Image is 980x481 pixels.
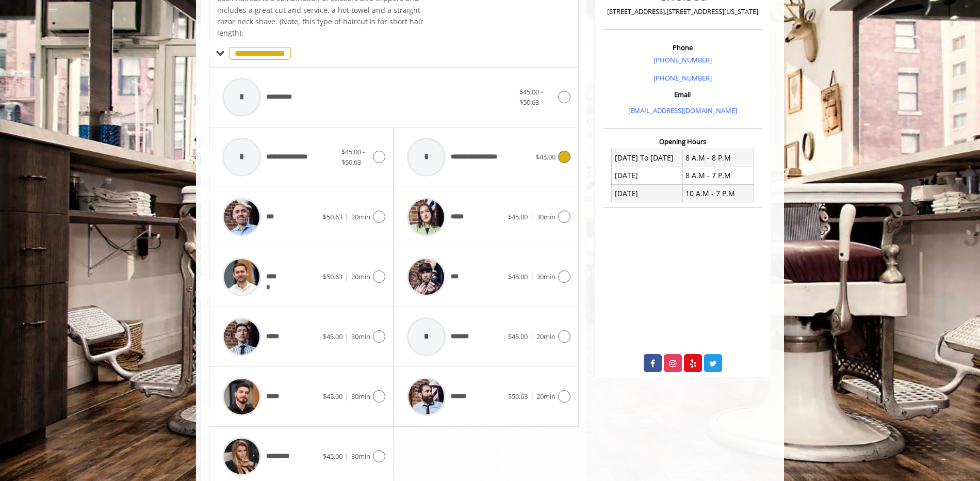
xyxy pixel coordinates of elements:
p: [STREET_ADDRESS],[STREET_ADDRESS][US_STATE] [606,6,759,17]
h3: Email [606,91,759,98]
span: 20min [536,392,556,401]
td: 8 A.M - 7 P.M [682,167,754,184]
span: | [530,332,534,341]
span: | [345,392,349,401]
span: | [530,212,534,221]
span: $45.00 [536,152,556,162]
span: 20min [351,212,370,221]
span: | [345,212,349,221]
span: | [345,332,349,341]
span: 20min [351,272,370,281]
span: $45.00 [323,332,342,341]
span: $45.00 [323,452,342,461]
span: | [345,272,349,281]
a: [PHONE_NUMBER] [654,55,712,65]
span: $45.00 [508,272,528,281]
span: 20min [536,332,556,341]
span: 30min [536,212,556,221]
span: 30min [351,452,370,461]
h3: Phone [606,44,759,51]
span: $45.00 - $50.63 [519,87,543,107]
span: $45.00 [508,332,528,341]
td: 8 A.M - 8 P.M [682,149,754,167]
span: | [345,452,349,461]
span: $50.63 [323,272,342,281]
span: $45.00 [508,212,528,221]
span: | [530,272,534,281]
td: 10 A.M - 7 P.M [682,185,754,202]
span: $45.00 [323,392,342,401]
span: | [530,392,534,401]
span: 30min [351,332,370,341]
td: [DATE] To [DATE] [612,149,683,167]
a: [EMAIL_ADDRESS][DOMAIN_NAME] [628,106,737,115]
td: [DATE] [612,167,683,184]
span: 30min [351,392,370,401]
span: 30min [536,272,556,281]
a: [PHONE_NUMBER] [654,73,712,83]
span: $50.63 [508,392,528,401]
td: [DATE] [612,185,683,202]
span: $45.00 - $50.63 [341,147,365,167]
span: $50.63 [323,212,342,221]
h3: Opening Hours [603,138,762,145]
